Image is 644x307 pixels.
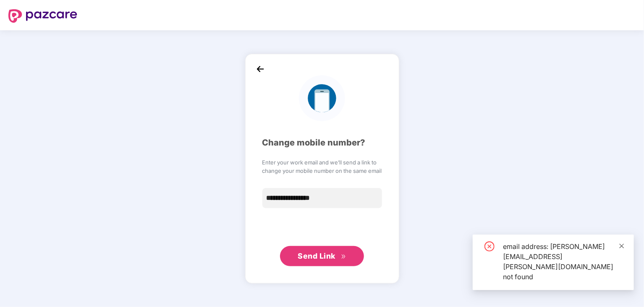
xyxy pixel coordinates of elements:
span: double-right [341,254,346,259]
div: email address: [PERSON_NAME][EMAIL_ADDRESS][PERSON_NAME][DOMAIN_NAME] not found [503,241,624,282]
img: back_icon [254,63,267,75]
span: change your mobile number on the same email [262,167,382,175]
img: logo [8,9,77,23]
div: Change mobile number? [262,136,382,149]
button: Send Linkdouble-right [280,246,364,266]
span: Enter your work email and we’ll send a link to [262,158,382,167]
span: Send Link [298,251,335,260]
span: close [619,243,625,249]
span: close-circle [484,241,495,251]
img: logo [299,75,345,121]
